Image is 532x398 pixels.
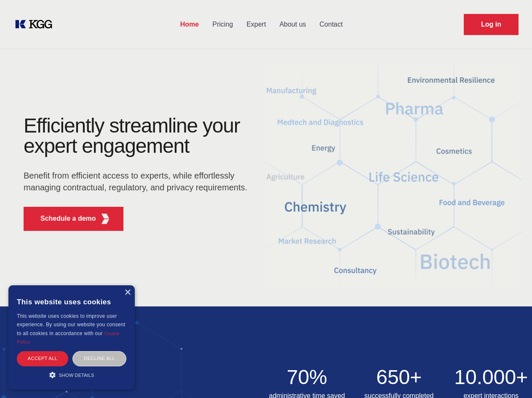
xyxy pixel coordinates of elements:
a: Pricing [206,14,240,35]
span: Show details [59,373,94,378]
span: This website uses cookies to improve user experience. By using our website you consent to all coo... [17,313,125,336]
div: This website uses cookies [17,292,126,312]
a: Cookie Policy [17,331,120,344]
p: Schedule a demo [40,214,96,224]
div: Close [124,290,131,296]
img: KGG Fifth Element RED [100,214,111,224]
a: KOL Knowledge Platform: Talk to Key External Experts (KEE) [13,18,59,31]
h1: Efficiently streamline your expert engagement [24,116,253,156]
button: Schedule a demoKGG Fifth Element RED [24,207,123,231]
div: Decline all [72,351,126,366]
p: Benefit from efficient access to experts, while effortlessly managing contractual, regulatory, an... [24,170,253,193]
a: Expert [240,14,273,35]
a: Contact [313,14,350,35]
h2: 70% [266,367,348,387]
a: Request Demo [464,14,519,35]
div: Accept all [17,351,68,366]
h2: 650+ [358,367,440,387]
a: About us [273,14,313,35]
div: Show details [17,371,126,379]
img: KGG Fifth Element RED [266,55,522,298]
a: Home [174,14,206,35]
